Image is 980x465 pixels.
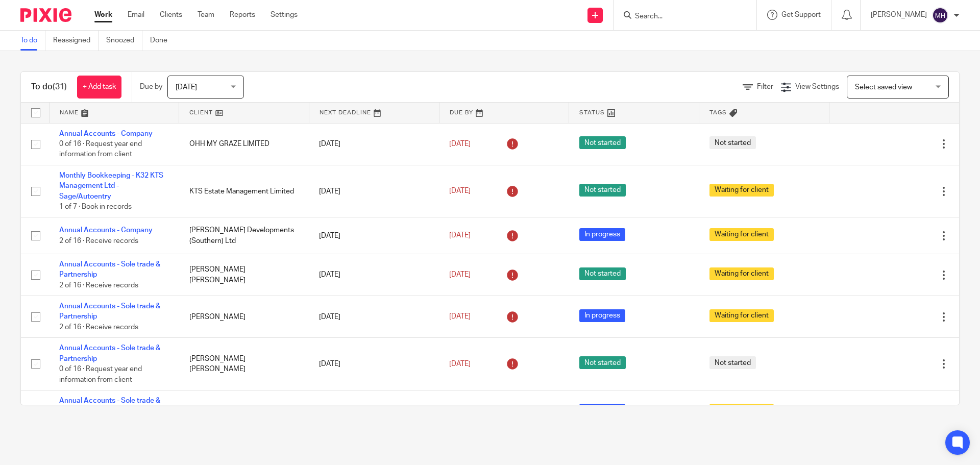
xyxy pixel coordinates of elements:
[179,123,309,165] td: OHH MY GRAZE LIMITED
[579,136,626,149] span: Not started
[709,110,727,115] span: Tags
[709,184,774,197] span: Waiting for client
[309,338,439,390] td: [DATE]
[309,390,439,432] td: [DATE]
[781,11,821,18] span: Get Support
[855,84,912,91] span: Select saved view
[634,12,726,21] input: Search
[59,282,138,289] span: 2 of 16 · Receive records
[179,254,309,296] td: [PERSON_NAME] [PERSON_NAME]
[309,217,439,254] td: [DATE]
[179,165,309,217] td: KTS Estate Management Limited
[271,10,298,20] a: Settings
[176,84,197,91] span: [DATE]
[449,360,471,368] span: [DATE]
[31,82,67,92] h1: To do
[77,76,121,99] a: + Add task
[449,313,471,321] span: [DATE]
[309,296,439,338] td: [DATE]
[579,404,625,417] span: In progress
[709,309,774,322] span: Waiting for client
[53,31,99,51] a: Reassigned
[449,232,471,239] span: [DATE]
[59,140,142,158] span: 0 of 16 · Request year end information from client
[59,203,132,210] span: 1 of 7 · Book in records
[309,254,439,296] td: [DATE]
[20,8,71,22] img: Pixie
[709,267,774,280] span: Waiting for client
[309,123,439,165] td: [DATE]
[579,356,626,369] span: Not started
[59,130,153,137] a: Annual Accounts - Company
[59,261,160,278] a: Annual Accounts - Sole trade & Partnership
[709,404,774,417] span: Waiting for client
[309,165,439,217] td: [DATE]
[128,10,144,20] a: Email
[59,303,160,320] a: Annual Accounts - Sole trade & Partnership
[932,7,948,23] img: svg%3E
[59,365,142,383] span: 0 of 16 · Request year end information from client
[709,136,756,149] span: Not started
[579,228,625,241] span: In progress
[94,10,112,20] a: Work
[709,228,774,241] span: Waiting for client
[579,309,625,322] span: In progress
[59,237,138,244] span: 2 of 16 · Receive records
[53,83,67,91] span: (31)
[59,172,163,200] a: Monthly Bookkeeping - K32 KTS Management Ltd - Sage/Autoentry
[757,83,773,90] span: Filter
[106,31,142,51] a: Snoozed
[59,345,160,362] a: Annual Accounts - Sole trade & Partnership
[59,227,153,234] a: Annual Accounts - Company
[449,140,471,148] span: [DATE]
[150,31,175,51] a: Done
[160,10,182,20] a: Clients
[179,338,309,390] td: [PERSON_NAME] [PERSON_NAME]
[230,10,255,20] a: Reports
[795,83,839,90] span: View Settings
[59,324,138,331] span: 2 of 16 · Receive records
[179,296,309,338] td: [PERSON_NAME]
[449,188,471,195] span: [DATE]
[579,267,626,280] span: Not started
[179,390,309,432] td: Mr [PERSON_NAME]
[449,271,471,278] span: [DATE]
[179,217,309,254] td: [PERSON_NAME] Developments (Southern) Ltd
[140,82,162,92] p: Due by
[709,356,756,369] span: Not started
[871,10,927,20] p: [PERSON_NAME]
[579,184,626,197] span: Not started
[59,397,160,414] a: Annual Accounts - Sole trade & Partnership
[20,31,45,51] a: To do
[198,10,214,20] a: Team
